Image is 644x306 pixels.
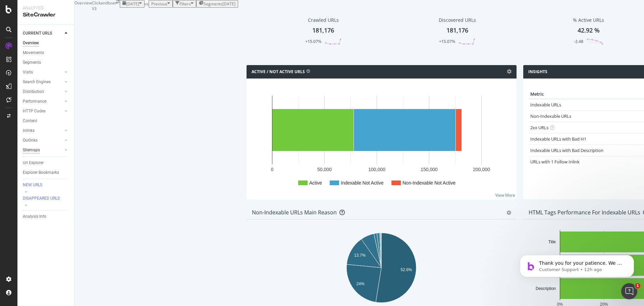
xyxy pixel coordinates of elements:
[23,108,46,115] div: HTTP Codes
[271,167,274,172] text: 0
[151,1,167,7] span: Previous
[23,169,59,176] div: Explorer Bookmarks
[621,283,637,299] iframe: Intercom live chat
[23,127,63,134] a: Inlinks
[23,117,37,124] div: Content
[23,11,69,19] div: SiteCrawler
[23,147,63,154] a: Sitemaps
[446,26,468,35] div: 181,176
[317,167,332,172] text: 50,000
[439,39,455,44] div: +15.07%
[126,1,139,7] span: 2025 Sep. 17th
[528,68,547,75] h4: Insights
[23,159,44,166] div: Url Explorer
[23,69,33,76] div: Visits
[222,1,235,7] div: [DATE]
[530,113,571,119] a: Non-Indexable URLs
[548,240,556,244] text: Title
[357,282,365,286] text: 24%
[495,192,515,198] a: View More
[23,88,44,95] div: Distribution
[354,253,366,258] text: 13.7%
[23,40,39,47] div: Overview
[23,169,69,176] a: Explorer Bookmarks
[23,137,38,144] div: Outlinks
[400,267,412,272] text: 52.6%
[23,213,69,220] a: Analysis Info
[530,136,586,142] a: Indexable URLs with Bad H1
[309,180,322,186] text: Active
[252,89,514,194] svg: A chart.
[23,69,63,76] a: Visits
[23,182,42,188] div: NEW URLS
[23,108,63,115] a: HTTP Codes
[23,117,69,124] a: Content
[510,241,644,288] iframe: Intercom notifications message
[305,39,321,44] div: +15.07%
[23,49,69,56] a: Movements
[530,159,580,165] a: URLs with 1 Follow Inlink
[23,195,69,202] a: DISAPPEARED URLS
[23,88,63,95] a: Distribution
[23,213,46,220] div: Analysis Info
[23,127,35,134] div: Inlinks
[23,182,69,189] a: NEW URLS
[308,17,339,23] div: Crawled URLs
[529,209,640,216] div: HTML Tags Performance for Indexable URLs
[204,1,222,7] span: Segments
[341,180,384,186] text: Indexable Not Active
[23,98,46,105] div: Performance
[402,180,455,186] text: Non-Indexable Not Active
[506,210,511,215] div: gear
[23,196,60,201] div: DISAPPEARED URLS
[23,40,69,47] a: Overview
[573,17,604,23] div: % Active URLs
[473,167,490,172] text: 200,000
[578,26,600,35] div: 42.92 %
[252,68,305,75] h4: Active / Not Active URLs
[530,147,603,153] a: Indexable URLs with Bad Description
[368,167,385,172] text: 100,000
[23,5,69,11] div: Analytics
[23,159,69,166] a: Url Explorer
[23,30,52,37] div: CURRENT URLS
[529,89,634,99] th: Metric
[421,167,438,172] text: 150,000
[312,26,334,35] div: 181,176
[23,49,44,56] div: Movements
[23,79,63,86] a: Search Engines
[507,69,512,74] i: Options
[23,79,51,86] div: Search Engines
[23,137,63,144] a: Outlinks
[145,1,149,7] span: vs
[574,39,583,44] div: -2.48
[635,283,640,289] span: 1
[23,147,40,154] div: Sitemaps
[252,209,337,216] div: Non-Indexable URLs Main Reason
[23,59,41,66] div: Segments
[530,102,561,108] a: Indexable URLs
[23,98,63,105] a: Performance
[530,124,548,131] a: 2xx URLs
[439,17,476,23] div: Discovered URLs
[23,59,69,66] a: Segments
[23,30,63,37] a: CURRENT URLS
[179,1,191,7] div: Filters
[535,286,555,291] text: Description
